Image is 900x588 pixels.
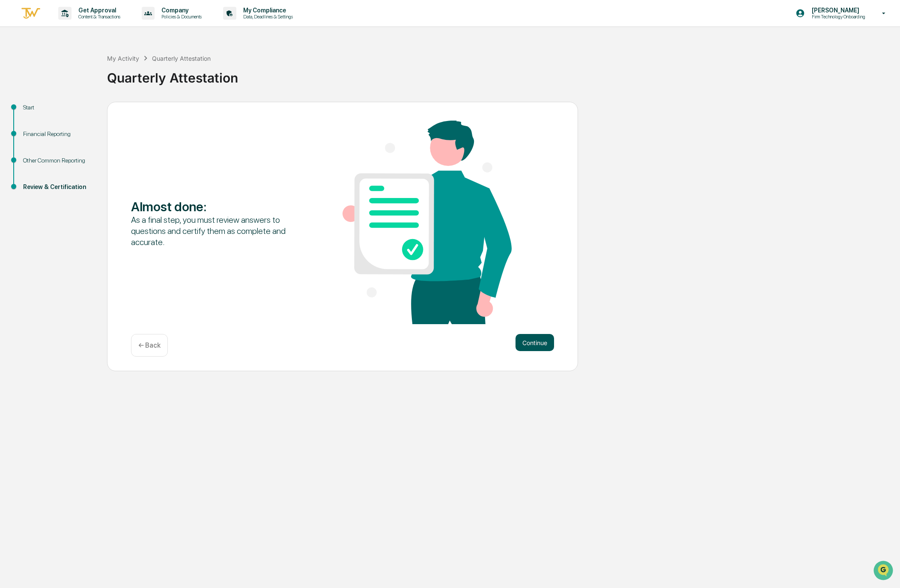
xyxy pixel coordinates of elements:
p: Firm Technology Onboarding [805,14,870,20]
a: Powered byPylon [60,145,104,151]
img: logo [21,6,41,21]
a: 🔎Data Lookup [5,121,57,136]
div: My Activity [107,55,139,62]
div: 🗄️ [62,109,69,115]
span: Attestations [71,108,106,116]
a: 🗄️Attestations [59,104,110,120]
button: Continue [516,334,554,351]
div: Start new chat [29,65,140,74]
div: Review & Certification [23,183,93,192]
button: Start new chat [146,68,156,78]
a: 🖐️Preclearance [5,104,59,120]
p: My Compliance [236,7,297,14]
div: We're available if you need us! [29,74,108,81]
div: Almost done : [131,199,300,214]
div: Quarterly Attestation [107,63,896,86]
p: Get Approval [72,7,125,14]
p: Policies & Documents [155,14,206,20]
p: Content & Transactions [72,14,125,20]
span: Data Lookup [17,124,54,133]
p: Data, Deadlines & Settings [236,14,297,20]
span: Pylon [85,145,104,151]
div: Financial Reporting [23,130,93,139]
div: Other Common Reporting [23,156,93,165]
div: 🔎 [9,125,15,132]
p: [PERSON_NAME] [805,7,870,14]
div: As a final step, you must review answers to questions and certify them as complete and accurate. [131,214,300,248]
iframe: Open customer support [873,560,896,583]
div: Quarterly Attestation [152,55,211,62]
div: Start [23,103,93,112]
img: 1746055101610-c473b297-6a78-478c-a979-82029cc54cd1 [9,65,24,81]
p: Company [155,7,206,14]
span: Preclearance [17,108,55,116]
img: Almost done [343,121,512,324]
p: How can we help? [9,18,156,32]
div: 🖐️ [9,109,15,115]
p: ← Back [138,341,161,349]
